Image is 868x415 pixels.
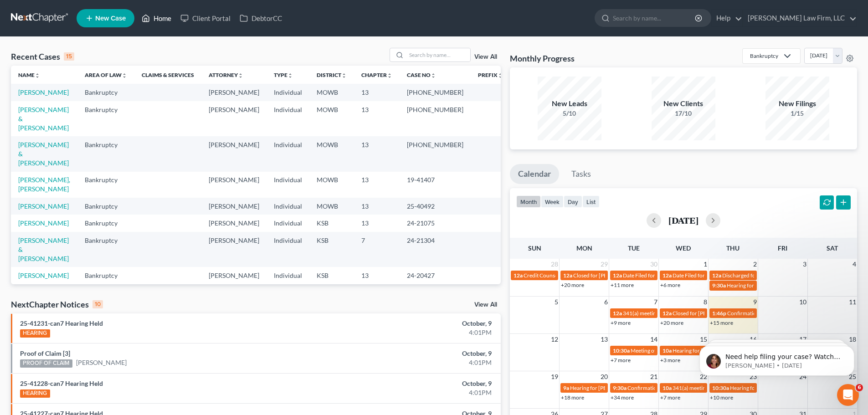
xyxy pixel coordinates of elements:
[474,302,497,308] a: View All
[516,195,541,208] button: month
[550,371,559,382] span: 19
[400,232,471,267] td: 24-21304
[603,297,609,307] span: 6
[573,272,690,279] span: Closed for [PERSON_NAME] & [PERSON_NAME]
[400,84,471,101] td: [PHONE_NUMBER]
[354,284,400,301] td: 13
[77,284,134,301] td: Bankruptcy
[201,284,267,301] td: [PERSON_NAME]
[600,334,609,345] span: 13
[18,219,69,227] a: [PERSON_NAME]
[563,384,569,391] span: 9a
[309,172,354,198] td: MOWB
[18,72,40,78] a: Nameunfold_more
[727,282,798,289] span: Hearing for [PERSON_NAME]
[649,259,658,270] span: 30
[354,101,400,136] td: 13
[235,10,287,26] a: DebtorCC
[267,172,309,198] td: Individual
[727,310,829,317] span: Confirmation hearing for Apple Central KC
[20,329,50,338] div: HEARING
[653,297,658,307] span: 7
[752,297,758,307] span: 9
[611,282,634,288] a: +11 more
[660,319,683,326] a: +20 more
[400,215,471,231] td: 24-21075
[407,72,436,78] a: Case Nounfold_more
[431,73,436,78] i: unfold_more
[267,232,309,267] td: Individual
[852,259,857,270] span: 4
[201,232,267,267] td: [PERSON_NAME]
[722,272,801,279] span: Discharged for [PERSON_NAME]
[623,272,699,279] span: Date Filed for [PERSON_NAME]
[765,109,829,118] div: 1/15
[209,72,243,78] a: Attorneyunfold_more
[541,195,564,208] button: week
[20,319,103,327] a: 25-41231-can7 Hearing Held
[201,172,267,198] td: [PERSON_NAME]
[673,347,744,354] span: Hearing for [PERSON_NAME]
[498,73,503,78] i: unfold_more
[400,284,471,301] td: 23-41522
[561,282,584,288] a: +20 more
[267,284,309,301] td: Individual
[613,384,627,391] span: 9:30a
[743,10,857,26] a: [PERSON_NAME] Law Firm, LLC
[730,384,792,391] span: Hearing for 1 Big Red, LLC
[309,232,354,267] td: KSB
[611,394,634,401] a: +34 more
[524,272,618,279] span: Credit Counseling for [PERSON_NAME]
[354,172,400,198] td: 13
[660,282,680,288] a: +6 more
[400,267,471,284] td: 24-20427
[340,349,492,358] div: October, 9
[20,379,103,387] a: 25-41228-can7 Hearing Held
[201,198,267,215] td: [PERSON_NAME]
[510,53,575,64] h3: Monthly Progress
[712,310,726,317] span: 1:46p
[122,73,127,78] i: unfold_more
[201,215,267,231] td: [PERSON_NAME]
[354,232,400,267] td: 7
[611,357,631,364] a: +7 more
[510,164,559,184] a: Calendar
[309,267,354,284] td: KSB
[288,73,293,78] i: unfold_more
[340,388,492,397] div: 4:01PM
[92,300,103,308] div: 10
[309,215,354,231] td: KSB
[623,310,711,317] span: 341(a) meeting for [PERSON_NAME]
[354,267,400,284] td: 13
[77,136,134,171] td: Bankruptcy
[340,379,492,388] div: October, 9
[628,244,640,252] span: Tue
[538,98,601,109] div: New Leads
[611,319,631,326] a: +9 more
[18,236,69,262] a: [PERSON_NAME] & [PERSON_NAME]
[341,73,347,78] i: unfold_more
[77,232,134,267] td: Bankruptcy
[11,299,103,310] div: NextChapter Notices
[95,15,126,22] span: New Case
[750,52,778,60] div: Bankruptcy
[663,272,672,279] span: 12a
[267,267,309,284] td: Individual
[563,164,599,184] a: Tasks
[752,259,758,270] span: 2
[676,244,691,252] span: Wed
[649,334,658,345] span: 14
[201,136,267,171] td: [PERSON_NAME]
[631,347,732,354] span: Meeting of Creditors for [PERSON_NAME]
[663,384,672,391] span: 10a
[267,136,309,171] td: Individual
[354,84,400,101] td: 13
[406,48,470,61] input: Search by name...
[201,267,267,284] td: [PERSON_NAME]
[267,84,309,101] td: Individual
[309,284,354,301] td: MOWB
[563,272,572,279] span: 12a
[649,371,658,382] span: 21
[627,384,732,391] span: Confirmation Hearing for [PERSON_NAME]
[856,384,863,391] span: 6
